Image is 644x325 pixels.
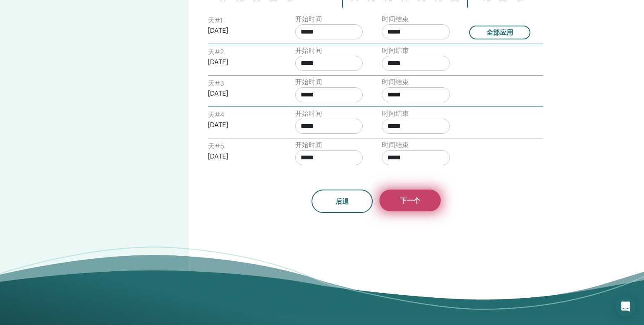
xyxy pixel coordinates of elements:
[379,190,441,211] button: 下一个
[295,109,322,119] label: 开始时间
[208,16,222,26] label: 天 # 1
[382,109,409,119] label: 时间结束
[208,47,224,57] label: 天 # 2
[335,197,349,206] span: 后退
[295,77,322,87] label: 开始时间
[208,151,276,161] p: [DATE]
[469,26,530,39] button: 全部应用
[295,14,322,24] label: 开始时间
[208,57,276,67] p: [DATE]
[615,296,636,317] div: Open Intercom Messenger
[208,78,224,88] label: 天 # 3
[295,46,322,56] label: 开始时间
[295,140,322,150] label: 开始时间
[208,26,276,36] p: [DATE]
[208,110,224,120] label: 天 # 4
[208,88,276,99] p: [DATE]
[208,141,224,151] label: 天 # 5
[382,77,409,87] label: 时间结束
[312,190,373,213] button: 后退
[382,46,409,56] label: 时间结束
[400,196,420,205] span: 下一个
[382,140,409,150] label: 时间结束
[208,120,276,130] p: [DATE]
[382,14,409,24] label: 时间结束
